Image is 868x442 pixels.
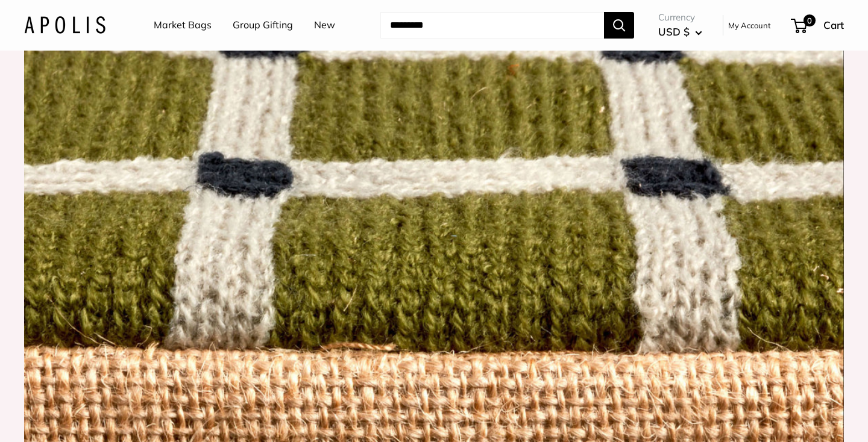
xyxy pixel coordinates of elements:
img: Apolis [24,16,105,34]
a: My Account [728,18,771,33]
span: 0 [804,14,816,26]
a: Market Bags [154,16,212,34]
a: New [314,16,335,34]
span: USD $ [658,25,690,38]
a: 0 Cart [792,16,844,35]
a: Group Gifting [233,16,293,34]
span: Cart [823,19,844,31]
span: Currency [658,9,702,26]
button: Search [604,12,634,39]
input: Search... [380,12,604,39]
button: USD $ [658,22,702,42]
